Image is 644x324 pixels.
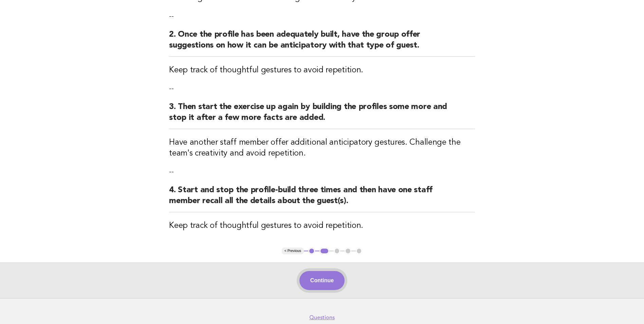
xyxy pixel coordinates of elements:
p: -- [169,84,475,93]
p: -- [169,167,475,177]
button: 1 [308,248,315,254]
h2: 2. Once the profile has been adequately built, have the group offer suggestions on how it can be ... [169,29,475,57]
h2: 4. Start and stop the profile-build three times and then have one staff member recall all the det... [169,185,475,212]
h3: Keep track of thoughtful gestures to avoid repetition. [169,220,475,231]
p: -- [169,12,475,21]
button: 2 [319,248,329,254]
h3: Have another staff member offer additional anticipatory gestures. Challenge the team's creativity... [169,137,475,159]
button: < Previous [282,248,304,254]
button: Continue [299,271,345,290]
h3: Keep track of thoughtful gestures to avoid repetition. [169,65,475,76]
h2: 3. Then start the exercise up again by building the profiles some more and stop it after a few mo... [169,102,475,129]
a: Questions [309,314,335,321]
